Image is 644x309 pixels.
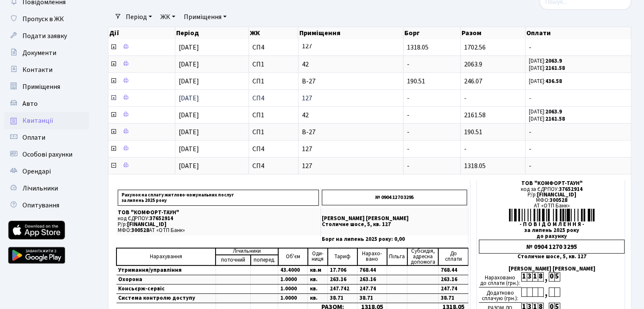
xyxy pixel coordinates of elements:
span: [DATE] [179,144,199,154]
td: кв. [308,275,328,284]
small: [DATE]: [529,64,565,72]
span: 127 [302,95,400,102]
span: 1318.05 [464,161,486,171]
div: № 0904 1270 3295 [479,240,625,254]
a: Особові рахунки [4,146,89,163]
span: - [407,161,409,171]
a: Період [122,10,155,24]
td: 263.16 [438,275,468,284]
span: [FINANCIAL_ID] [127,221,166,228]
span: СП1 [252,112,295,119]
span: 37652914 [149,215,173,222]
small: [DATE]: [529,57,562,65]
div: МФО: [479,198,625,203]
span: [DATE] [179,77,199,86]
p: № 0904 1270 3295 [322,190,467,205]
a: Документи [4,44,89,61]
td: Система контролю доступу [116,293,216,303]
a: Контакти [4,61,89,78]
td: 263.16 [357,275,387,284]
th: Борг [404,27,461,39]
td: Пільга [387,248,407,265]
a: Приміщення [4,78,89,95]
td: поперед. [251,255,278,265]
span: СП4 [252,95,295,102]
span: - [464,94,467,103]
span: - [407,144,409,154]
span: - [407,60,409,69]
span: - [407,94,409,103]
td: 17.706 [328,265,357,275]
span: 190.51 [407,77,425,86]
span: 37652914 [559,185,583,193]
span: 2063.9 [464,60,482,69]
span: Авто [22,99,38,108]
a: Подати заявку [4,28,89,44]
span: Подати заявку [22,31,67,41]
td: Нарахування [116,248,216,265]
div: Додатково сплачую (грн.): [479,287,521,303]
td: 247.742 [328,284,357,293]
td: 43.4000 [278,265,308,275]
p: Р/р: [118,222,319,227]
td: Консьєрж-сервіс [116,284,216,293]
b: 436.58 [545,77,562,85]
a: Квитанції [4,112,89,129]
span: - [407,110,409,120]
td: 38.71 [328,293,357,303]
span: [DATE] [179,127,199,137]
span: - [529,95,627,102]
b: 2063.9 [545,108,562,116]
span: - [464,144,467,154]
td: Тариф [328,248,357,265]
td: Охорона [116,275,216,284]
a: Орендарі [4,163,89,180]
span: 246.07 [464,77,482,86]
p: Столичне шосе, 5, кв. 127 [322,222,467,227]
td: 1.0000 [278,293,308,303]
td: Оди- ниця [308,248,328,265]
th: ЖК [249,27,299,39]
div: до рахунку [479,234,625,239]
p: МФО: АТ «ОТП Банк» [118,228,319,233]
span: СП4 [252,163,295,169]
b: 2161.58 [545,64,565,72]
a: ЖК [157,10,179,24]
span: 127 [302,163,400,169]
span: - [529,44,627,51]
span: СП4 [252,44,295,51]
p: Борг на липень 2025 року: 0,00 [322,237,467,242]
td: кв. [308,284,328,293]
div: код за ЄДРПОУ: [479,187,625,192]
td: 38.71 [438,293,468,303]
td: 263.16 [328,275,357,284]
span: 42 [302,61,400,68]
p: [PERSON_NAME] [PERSON_NAME] [322,216,467,221]
div: 5 [554,272,560,281]
a: Пропуск в ЖК [4,11,89,28]
span: - [529,129,627,135]
a: Авто [4,95,89,112]
span: [DATE] [179,110,199,120]
span: СП4 [252,146,295,152]
span: 1702.56 [464,43,486,52]
span: - [529,163,627,169]
a: Приміщення [180,10,230,24]
div: 8 [538,272,543,281]
td: Лічильники [216,248,278,255]
span: В-27 [302,129,400,135]
div: - П О В І Д О М Л Е Н Н Я - [479,222,625,227]
span: Опитування [22,201,59,210]
span: Квитанції [22,116,53,125]
span: - [407,127,409,137]
td: Утримання/управління [116,265,216,275]
span: Орендарі [22,167,51,176]
span: [DATE] [179,94,199,103]
span: 300528 [550,196,567,204]
th: Разом [461,27,525,39]
span: Документи [22,48,56,58]
td: 38.71 [357,293,387,303]
span: СП1 [252,61,295,68]
td: Нарахо- вано [357,248,387,265]
small: [DATE]: [529,115,565,123]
